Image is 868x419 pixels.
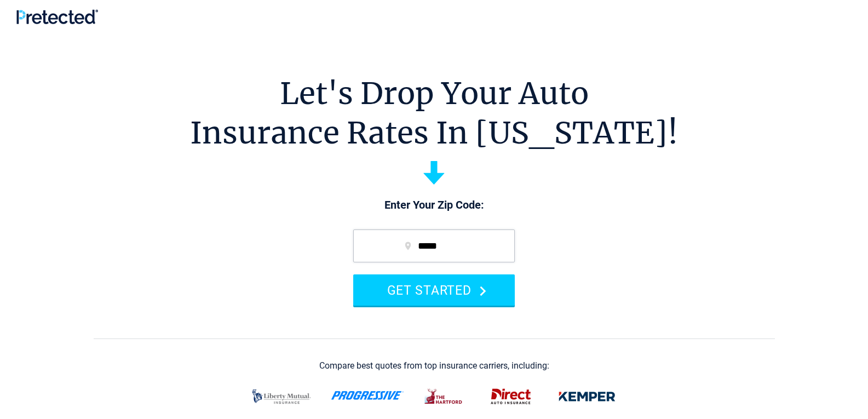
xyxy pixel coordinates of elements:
img: liberty [245,382,318,411]
p: Enter Your Zip Code: [342,198,526,213]
img: kemper [551,382,623,411]
button: GET STARTED [353,274,515,306]
h1: Let's Drop Your Auto Insurance Rates In [US_STATE]! [190,74,678,153]
img: direct [484,382,538,411]
div: Compare best quotes from top insurance carriers, including: [319,361,549,371]
img: progressive [331,391,404,400]
img: thehartford [417,382,471,411]
input: zip code [353,229,515,262]
img: Pretected Logo [16,9,98,24]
